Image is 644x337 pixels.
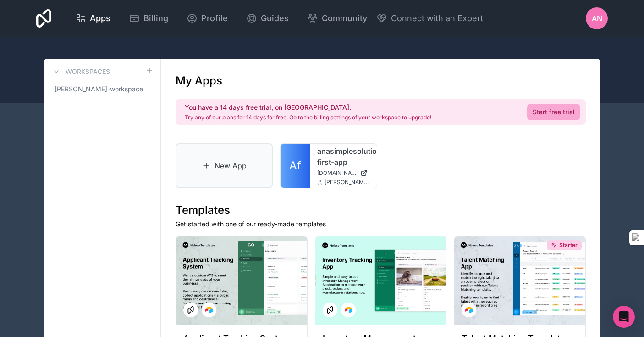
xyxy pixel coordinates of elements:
span: Connect with an Expert [391,12,483,25]
span: Billing [143,12,168,25]
a: Billing [121,8,176,28]
a: [PERSON_NAME]-workspace [51,81,153,97]
span: Starter [559,242,578,249]
button: Connect with an Expert [376,12,483,25]
p: Get started with one of our ready-made templates [176,219,586,229]
a: Apps [68,8,118,28]
span: Profile [201,12,228,25]
a: [DOMAIN_NAME] [317,169,369,177]
span: Guides [261,12,289,25]
a: Workspaces [51,66,110,77]
h2: You have a 14 days free trial, on [GEOGRAPHIC_DATA]. [185,103,431,112]
h3: Workspaces [66,67,110,76]
h1: My Apps [176,73,222,88]
a: New App [176,143,273,188]
span: Apps [90,12,110,25]
img: Airtable Logo [205,306,213,314]
div: Open Intercom Messenger [613,306,635,328]
a: Community [300,8,374,28]
p: Try any of our plans for 14 days for free. Go to the billing settings of your workspace to upgrade! [185,114,431,121]
a: Start free trial [527,104,580,120]
a: anasimplesolutions-first-app [317,146,369,168]
h1: Templates [176,203,586,218]
span: Community [322,12,367,25]
span: [PERSON_NAME]-workspace [55,84,143,94]
img: Airtable Logo [465,306,473,314]
span: [DOMAIN_NAME] [317,169,357,177]
a: Profile [179,8,235,28]
img: Airtable Logo [345,306,352,314]
span: AN [592,13,602,24]
span: [PERSON_NAME][EMAIL_ADDRESS][DOMAIN_NAME] [325,179,369,186]
a: Guides [239,8,296,28]
a: Af [281,144,310,188]
span: Af [289,158,301,173]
